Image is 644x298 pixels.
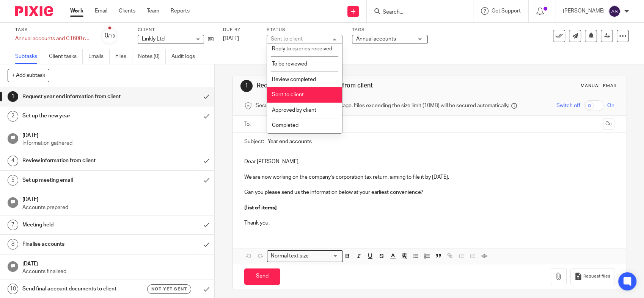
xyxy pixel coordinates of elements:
span: Get Support [492,8,521,14]
div: Manual email [581,83,618,89]
span: Switch off [556,102,580,109]
span: Sent to client [272,92,304,97]
a: Clients [119,7,135,15]
input: Search [382,9,450,16]
h1: [DATE] [22,130,207,139]
h1: Set up the new year [22,110,135,122]
label: Subject: [244,138,264,145]
img: svg%3E [608,5,620,17]
h1: Finalise accounts [22,239,135,250]
div: Sent to client [271,36,303,42]
h1: [DATE] [22,194,207,203]
span: Approved by client [272,108,316,113]
button: Request files [570,268,614,285]
strong: [list of items] [244,205,277,211]
h1: Request year end information from client [22,91,135,102]
p: [PERSON_NAME] [563,7,605,15]
h1: Set up meeting email [22,175,135,186]
div: 10 [8,284,18,294]
div: 7 [8,220,18,230]
span: Reply to queries received [272,46,332,51]
span: Secure the attachments in this message. Files exceeding the size limit (10MB) will be secured aut... [256,102,509,109]
h1: Send final account documents to client [22,283,135,295]
img: Pixie [15,6,53,16]
a: Emails [88,49,110,64]
a: Client tasks [49,49,83,64]
label: Status [267,27,342,33]
span: To be reviewed [272,61,307,67]
h1: Review information from client [22,155,135,166]
small: /13 [108,34,115,38]
a: Subtasks [15,49,43,64]
div: 4 [8,156,18,166]
div: Annual accounts and CT600 return - 2025 [15,35,91,42]
h1: Request year end information from client [257,82,446,90]
span: Request files [583,273,610,279]
a: Email [95,7,107,15]
input: Send [244,268,280,285]
p: Information gathered [22,139,207,147]
label: To: [244,120,253,128]
span: Review completed [272,77,316,82]
h1: Meeting held [22,219,135,231]
button: + Add subtask [8,69,49,82]
p: Dear [PERSON_NAME], [244,158,614,165]
button: Cc [603,119,614,130]
div: 8 [8,239,18,250]
a: Files [115,49,132,64]
span: Completed [272,123,298,128]
label: Client [138,27,214,33]
div: 1 [240,80,253,92]
a: Work [70,7,83,15]
p: We are now working on the company’s corporation tax return, aiming to file it by [DATE]. [244,173,614,181]
h1: [DATE] [22,258,207,268]
p: Accounts finalised [22,268,207,275]
a: Notes (0) [138,49,166,64]
span: Not yet sent [151,286,187,292]
div: 2 [8,111,18,122]
div: 0 [105,31,115,40]
div: 5 [8,175,18,186]
div: 1 [8,91,18,102]
span: Normal text size [269,252,310,260]
span: On [607,102,614,109]
p: Accounts prepared [22,204,207,211]
label: Tags [352,27,428,33]
input: Search for option [311,252,338,260]
a: Team [147,7,159,15]
label: Task [15,27,91,33]
a: Reports [171,7,190,15]
span: Annual accounts [356,36,396,42]
label: Due by [223,27,257,33]
a: Audit logs [171,49,201,64]
span: Linkly Ltd [142,36,165,42]
p: Thank you. [244,219,614,227]
p: Can you please send us the information below at your earliest convenience? [244,189,614,196]
span: [DATE] [223,36,239,41]
div: Search for option [267,250,343,262]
